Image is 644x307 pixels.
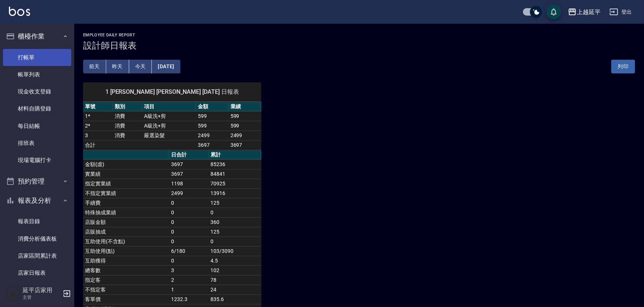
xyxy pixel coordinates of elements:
[169,256,209,265] td: 0
[85,132,88,138] a: 3
[229,102,261,112] th: 業績
[209,217,261,227] td: 360
[611,60,635,73] button: 列印
[209,150,261,160] th: 累計
[83,102,113,112] th: 單號
[129,60,152,73] button: 今天
[142,111,196,121] td: A級洗+剪
[83,60,106,73] button: 前天
[169,159,209,169] td: 3697
[83,227,169,237] td: 店販抽成
[209,256,261,265] td: 4.5
[196,102,229,112] th: 金額
[9,7,30,16] img: Logo
[196,111,229,121] td: 599
[3,27,71,46] button: 櫃檯作業
[209,159,261,169] td: 85236
[196,140,229,150] td: 3697
[196,121,229,131] td: 599
[83,285,169,294] td: 不指定客
[169,227,209,237] td: 0
[209,275,261,285] td: 78
[23,287,61,294] h5: 延平店家用
[3,191,71,210] button: 報表及分析
[113,131,143,140] td: 消費
[169,208,209,217] td: 0
[83,140,113,150] td: 合計
[83,217,169,227] td: 店販金額
[106,60,129,73] button: 昨天
[209,169,261,179] td: 84841
[229,131,261,140] td: 2499
[169,169,209,179] td: 3697
[169,237,209,246] td: 0
[209,285,261,294] td: 24
[83,294,169,304] td: 客單價
[229,111,261,121] td: 599
[113,121,143,131] td: 消費
[3,100,71,117] a: 材料自購登錄
[565,4,604,20] button: 上越延平
[83,179,169,188] td: 指定實業績
[142,121,196,131] td: A級洗+剪
[3,247,71,264] a: 店家區間累計表
[3,213,71,230] a: 報表目錄
[209,188,261,198] td: 13916
[209,227,261,237] td: 125
[92,88,252,96] span: 1 [PERSON_NAME] [PERSON_NAME] [DATE] 日報表
[209,265,261,275] td: 102
[169,188,209,198] td: 2499
[169,294,209,304] td: 1232.3
[577,7,601,17] div: 上越延平
[169,179,209,188] td: 1198
[3,83,71,100] a: 現金收支登錄
[169,275,209,285] td: 2
[3,264,71,281] a: 店家日報表
[83,40,635,51] h3: 設計師日報表
[83,188,169,198] td: 不指定實業績
[209,294,261,304] td: 835.6
[3,118,71,135] a: 每日結帳
[83,275,169,285] td: 指定客
[83,256,169,265] td: 互助獲得
[229,140,261,150] td: 3697
[3,49,71,66] a: 打帳單
[83,169,169,179] td: 實業績
[3,172,71,191] button: 預約管理
[169,246,209,256] td: 6/180
[83,208,169,217] td: 特殊抽成業績
[113,102,143,112] th: 類別
[83,33,635,37] h2: Employee Daily Report
[83,159,169,169] td: 金額(虛)
[23,294,61,301] p: 主管
[142,102,196,112] th: 項目
[546,4,561,19] button: save
[3,66,71,83] a: 帳單列表
[6,286,21,301] img: Person
[3,230,71,247] a: 消費分析儀表板
[83,102,261,150] table: a dense table
[209,246,261,256] td: 103/3090
[169,198,209,208] td: 0
[83,198,169,208] td: 手續費
[209,179,261,188] td: 70925
[142,131,196,140] td: 嚴選染髮
[209,208,261,217] td: 0
[83,265,169,275] td: 總客數
[113,111,143,121] td: 消費
[83,246,169,256] td: 互助使用(點)
[209,237,261,246] td: 0
[209,198,261,208] td: 125
[169,150,209,160] th: 日合計
[83,237,169,246] td: 互助使用(不含點)
[607,5,635,19] button: 登出
[3,152,71,169] a: 現場電腦打卡
[152,60,180,73] button: [DATE]
[169,265,209,275] td: 3
[169,285,209,294] td: 1
[3,135,71,152] a: 排班表
[229,121,261,131] td: 599
[196,131,229,140] td: 2499
[169,217,209,227] td: 0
